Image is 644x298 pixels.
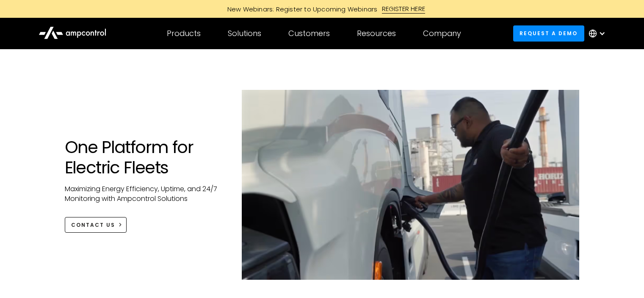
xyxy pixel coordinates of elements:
div: CONTACT US [71,221,115,229]
div: Company [423,29,461,38]
div: Products [167,29,201,38]
div: New Webinars: Register to Upcoming Webinars [219,5,382,14]
a: Request a demo [513,25,584,41]
a: New Webinars: Register to Upcoming WebinarsREGISTER HERE [132,4,513,14]
div: Customers [288,29,330,38]
p: Maximizing Energy Efficiency, Uptime, and 24/7 Monitoring with Ampcontrol Solutions [65,184,225,203]
h1: One Platform for Electric Fleets [65,137,225,178]
div: REGISTER HERE [382,4,426,14]
div: Solutions [228,29,261,38]
div: Resources [357,29,396,38]
a: CONTACT US [65,217,127,233]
